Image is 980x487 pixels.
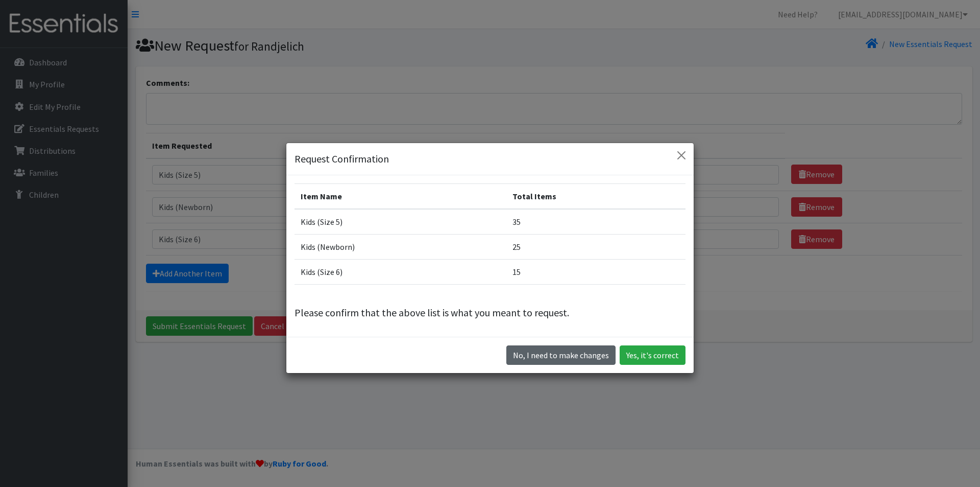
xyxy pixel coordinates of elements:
[295,305,685,320] p: Please confirm that the above list is what you meant to request.
[506,183,685,209] th: Total Items
[506,259,685,284] td: 15
[506,345,616,365] button: No I need to make changes
[506,209,685,235] td: 35
[620,345,685,365] button: Yes, it's correct
[295,183,506,209] th: Item Name
[295,151,389,167] h5: Request Confirmation
[295,234,506,259] td: Kids (Newborn)
[506,234,685,259] td: 25
[673,147,690,164] button: Close
[295,259,506,284] td: Kids (Size 6)
[295,209,506,235] td: Kids (Size 5)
